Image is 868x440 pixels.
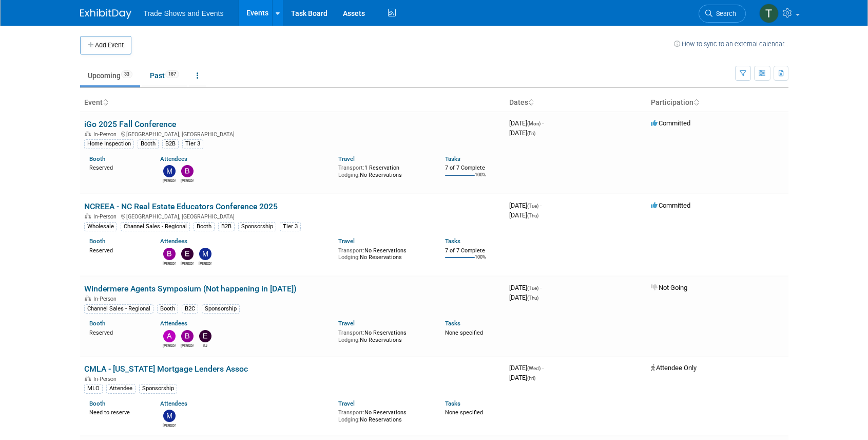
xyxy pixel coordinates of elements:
div: Tier 3 [280,222,301,231]
span: Not Going [651,284,687,291]
a: Windermere Agents Symposium (Not happening in [DATE]) [84,284,297,294]
span: Committed [651,201,690,209]
div: MLO [84,384,103,393]
span: (Thu) [527,213,538,218]
span: 33 [121,70,132,78]
img: Mike Schalk [199,248,211,260]
img: Erin Shepard [181,248,194,260]
a: Sort by Event Name [103,98,108,106]
div: Booth [194,222,215,231]
span: - [542,364,544,372]
div: 7 of 7 Complete [445,247,501,254]
a: Tasks [445,320,460,327]
span: Transport: [338,164,364,171]
a: Tasks [445,237,460,245]
span: [DATE] [509,364,544,372]
img: In-Person Event [85,376,91,381]
a: Travel [338,155,355,162]
th: Dates [505,94,647,112]
div: EJ Igama [199,342,211,349]
a: NCREEA - NC Real Estate Educators Conference 2025 [84,201,278,211]
span: (Tue) [527,285,538,291]
div: Sponsorship [139,384,177,393]
a: Travel [338,320,355,327]
div: 1 Reservation No Reservations [338,162,430,178]
div: Barbara Wilkinson [163,260,176,266]
span: 187 [165,70,179,78]
a: Booth [89,400,105,407]
img: In-Person Event [85,131,91,136]
span: [DATE] [509,119,544,127]
span: In-Person [93,296,120,302]
span: Lodging: [338,172,360,178]
div: Michael Jackson [163,422,176,428]
button: Add Event [80,36,131,54]
div: Reserved [89,327,145,337]
div: Wholesale [84,222,117,231]
div: Reserved [89,162,145,172]
a: iGo 2025 Fall Conference [84,119,176,129]
span: Lodging: [338,254,360,261]
div: Mike Schalk [199,260,211,266]
img: Ashley Marquis [163,330,176,342]
a: Sort by Participation Type [693,98,699,106]
img: Michael Cardillo [163,165,176,177]
img: Michael Jackson [163,410,176,422]
div: Tier 3 [182,139,203,149]
div: Channel Sales - Regional [121,222,190,231]
img: ExhibitDay [80,9,131,19]
span: In-Person [93,376,120,382]
span: (Tue) [527,203,538,209]
div: Reserved [89,245,145,254]
a: CMLA - [US_STATE] Mortgage Lenders Assoc [84,364,248,374]
a: Upcoming33 [80,66,140,85]
span: (Wed) [527,365,541,371]
a: How to sync to an external calendar... [674,40,788,48]
img: Barbara Wilkinson [163,248,176,260]
div: Erin Shepard [181,260,194,266]
span: [DATE] [509,211,538,219]
a: Attendees [160,400,187,407]
span: Trade Shows and Events [144,9,224,17]
div: B2B [162,139,179,149]
span: - [540,201,542,209]
span: Search [712,10,736,17]
span: [DATE] [509,129,535,137]
a: Attendees [160,155,187,162]
div: Booth [157,304,178,314]
div: [GEOGRAPHIC_DATA], [GEOGRAPHIC_DATA] [84,130,501,138]
span: In-Person [93,131,120,138]
img: In-Person Event [85,213,91,218]
img: In-Person Event [85,296,91,301]
span: Committed [651,119,690,127]
span: (Fri) [527,131,535,136]
div: Attendee [106,384,136,393]
a: Attendees [160,320,187,327]
span: [DATE] [509,201,542,209]
a: Search [699,5,746,23]
span: In-Person [93,213,120,220]
a: Past187 [142,66,187,85]
div: Sponsorship [238,222,276,231]
a: Booth [89,320,105,327]
span: - [542,119,544,127]
span: Attendee Only [651,364,697,372]
div: Michael Cardillo [163,177,176,184]
div: Sponsorship [202,304,240,314]
a: Travel [338,237,355,245]
div: Bobby DeSpain [181,342,194,349]
span: (Mon) [527,121,541,126]
span: (Fri) [527,375,535,381]
div: No Reservations No Reservations [338,245,430,261]
td: 100% [475,254,486,268]
span: None specified [445,329,483,336]
a: Attendees [160,237,187,245]
a: Sort by Start Date [528,98,533,106]
a: Travel [338,400,355,407]
span: (Thu) [527,295,538,301]
div: Bobby DeSpain [181,177,194,184]
div: B2C [182,304,198,314]
span: Transport: [338,329,364,336]
img: Bobby DeSpain [181,165,194,177]
th: Event [80,94,505,112]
